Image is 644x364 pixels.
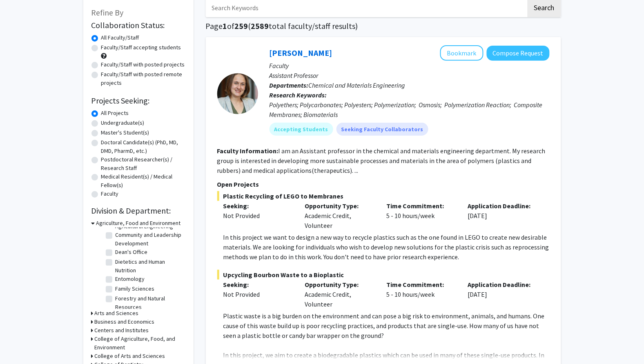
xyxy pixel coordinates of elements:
[6,327,35,358] iframe: Chat
[95,326,149,335] h3: Centers and Institutes
[468,201,537,211] p: Application Deadline:
[91,20,185,30] h2: Collaboration Status:
[91,96,185,106] h2: Projects Seeking:
[217,179,550,189] p: Open Projects
[96,219,181,227] h3: Agriculture, Food and Environment
[101,43,181,52] label: Faculty/Staff accepting students
[270,61,550,71] p: Faculty
[95,352,165,360] h3: College of Arts and Sciences
[305,201,374,211] p: Opportunity Type:
[386,201,456,211] p: Time Commitment:
[116,285,155,293] label: Family Sciences
[116,231,183,248] label: Community and Leadership Development
[95,318,155,326] h3: Business and Economics
[95,335,185,352] h3: College of Agriculture, Food, and Environment
[309,81,406,89] span: Chemical and Materials Engineering
[251,21,269,31] span: 2589
[270,100,550,119] div: Polyethers; Polycarbonates; Polyesters; Polymerization; Osmosis; Polymerization Reaction; Composi...
[462,280,544,309] div: [DATE]
[270,81,309,89] b: Departments:
[101,109,129,117] label: All Projects
[305,280,374,289] p: Opportunity Type:
[223,289,293,299] div: Not Provided
[101,128,149,137] label: Master's Student(s)
[101,138,185,155] label: Doctoral Candidate(s) (PhD, MD, DMD, PharmD, etc.)
[101,172,185,190] label: Medical Resident(s) / Medical Fellow(s)
[440,45,484,61] button: Add Malgorzata Chwatko to Bookmarks
[468,280,537,289] p: Application Deadline:
[336,123,428,136] mat-chip: Seeking Faculty Collaborators
[235,21,248,31] span: 259
[101,70,185,87] label: Faculty/Staff with posted remote projects
[223,21,227,31] span: 1
[299,201,380,230] div: Academic Credit, Volunteer
[380,201,462,230] div: 5 - 10 hours/week
[299,280,380,309] div: Academic Credit, Volunteer
[223,311,550,340] p: Plastic waste is a big burden on the environment and can pose a big risk to environment, animals,...
[116,294,183,311] label: Forestry and Natural Resources
[270,123,333,136] mat-chip: Accepting Students
[101,119,145,127] label: Undergraduate(s)
[386,280,456,289] p: Time Commitment:
[91,206,185,216] h2: Division & Department:
[270,71,550,80] p: Assistant Professor
[462,201,544,230] div: [DATE]
[223,232,550,262] p: In this project we want to design a new way to recycle plastics such as the one found in LEGO to ...
[270,48,332,58] a: [PERSON_NAME]
[270,91,327,99] b: Research Keywords:
[91,7,124,18] span: Refine By
[116,248,148,256] label: Dean's Office
[101,155,185,172] label: Postdoctoral Researcher(s) / Research Staff
[487,46,550,61] button: Compose Request to Malgorzata Chwatko
[223,201,293,211] p: Seeking:
[101,60,185,69] label: Faculty/Staff with posted projects
[217,191,550,201] span: Plastic Recycling of LEGO to Membranes
[223,211,293,221] div: Not Provided
[217,147,546,174] fg-read-more: I am an Assistant professor in the chemical and materials engineering department. My research gro...
[101,190,119,198] label: Faculty
[380,280,462,309] div: 5 - 10 hours/week
[116,258,183,275] label: Dietetics and Human Nutrition
[217,147,279,155] b: Faculty Information:
[206,21,561,31] h1: Page of ( total faculty/staff results)
[95,309,139,318] h3: Arts and Sciences
[217,270,550,280] span: Upcycling Bourbon Waste to a Bioplastic
[101,33,139,42] label: All Faculty/Staff
[223,280,293,289] p: Seeking:
[116,275,145,283] label: Entomology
